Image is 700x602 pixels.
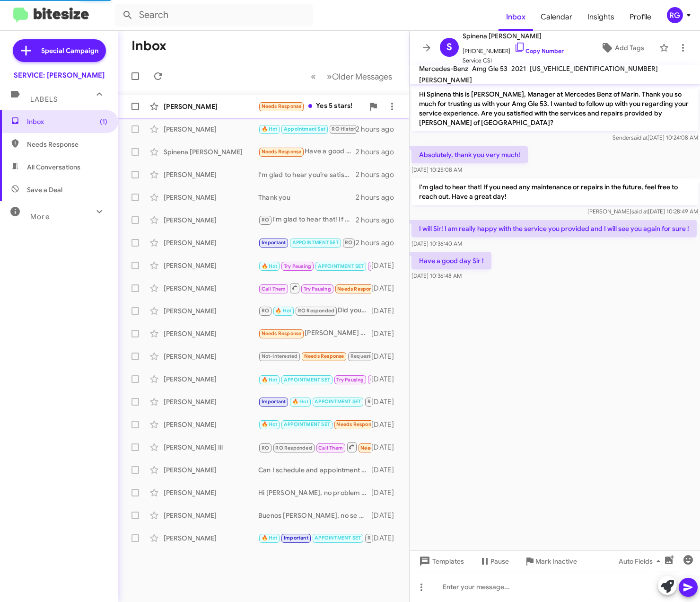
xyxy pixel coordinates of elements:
div: [PERSON_NAME] [164,329,258,338]
p: Have a good day Sir ! [411,252,491,269]
span: Mercedes-Benz [419,64,468,73]
div: 2 hours ago [356,238,402,248]
div: [DATE] [371,443,402,452]
span: Call Them [318,445,343,451]
div: [DATE] [371,283,402,293]
span: Needs Response [262,103,302,109]
span: All Conversations [27,162,80,172]
a: Profile [622,3,659,31]
span: Calendar [533,3,580,31]
span: APPOINTMENT SET [284,377,330,383]
span: Sender [DATE] 10:24:08 AM [612,134,698,141]
span: Important [262,239,286,246]
div: I understand. Let me know if you change your mind or if there's anything else I can assist you wi... [258,396,371,407]
div: 2 hours ago [356,124,402,134]
div: [DATE] [371,306,402,316]
div: [DATE] [371,511,402,520]
span: [PHONE_NUMBER] [463,42,564,56]
span: said at [631,134,647,141]
div: [PERSON_NAME] [164,420,258,429]
span: [DATE] 10:25:08 AM [411,166,462,173]
h1: Inbox [131,38,166,53]
span: said at [631,208,648,215]
span: 2021 [511,64,526,73]
div: [DATE] [371,465,402,475]
div: [DATE] [371,533,402,543]
button: Add Tags [589,39,655,56]
span: RO [262,308,269,314]
div: [PERSON_NAME] [164,306,258,316]
span: [DATE] 10:36:48 AM [411,272,462,279]
div: 2 hours ago [356,193,402,202]
span: RO Historic [367,398,395,405]
span: Mark Inactive [535,553,577,570]
span: APPOINTMENT SET [315,535,361,541]
span: RO Responded [298,308,334,314]
a: Insights [580,3,622,31]
div: [PERSON_NAME] [164,511,258,520]
div: [PERSON_NAME] [164,170,258,179]
span: APPOINTMENT SET [318,263,364,269]
span: Inbox [27,117,107,126]
span: Needs Response [262,330,302,336]
div: Hello, [PERSON_NAME]. I was dissatisfied with the service. 1. The code for the problem that was f... [258,351,371,362]
div: Thank you [258,193,356,202]
div: Honestly no it's always something that needs to be done I was going to see if it can be traded in [258,259,371,271]
div: [PERSON_NAME] Iii [164,443,258,452]
div: Hi [PERSON_NAME], no problem at all. When you’re ready, we’ll be here to help with your Mercedes-... [258,488,371,497]
div: [PERSON_NAME] [164,261,258,270]
span: [PERSON_NAME] [DATE] 10:28:49 AM [587,208,698,215]
div: [PERSON_NAME] [164,193,258,202]
div: Have a good day Sir ! [258,146,356,157]
button: Templates [410,553,472,570]
span: Needs Response [360,445,401,451]
span: » [327,71,332,82]
div: [PERSON_NAME] [164,465,258,475]
div: Inbound Call [258,441,371,453]
div: 2 hours ago [356,147,402,157]
span: Special Campaign [41,46,98,55]
a: Copy Number [514,47,564,54]
span: APPOINTMENT SET [292,239,339,246]
div: [DATE] [371,488,402,497]
span: Try Pausing [304,286,331,292]
div: [PERSON_NAME] [164,352,258,361]
span: Call Them [370,263,395,269]
span: RO Responded [275,445,312,451]
span: Add Tags [615,39,644,56]
span: 🔥 Hot [262,263,278,269]
div: [DATE] [371,329,402,338]
div: [PERSON_NAME] [164,215,258,225]
span: 🔥 Hot [262,535,278,541]
span: RO Historic [332,126,359,132]
p: Hi Spinena this is [PERSON_NAME], Manager at Mercedes Benz of Marin. Thank you so much for trusti... [411,86,698,131]
span: Needs Response [27,140,107,149]
div: [DATE] [371,397,402,407]
div: I'm glad to hear that! If you need to schedule your next service or have any questions, feel free... [258,214,356,225]
div: Buenos [PERSON_NAME], no se preocupe. Entiendo perfectamente, gracias por avisar. Cuando tenga un... [258,511,371,520]
span: « [311,71,316,82]
span: Try Pausing [284,263,311,269]
span: Pause [490,553,509,570]
span: Appointment Set [284,126,325,132]
span: Needs Response [304,353,344,359]
div: Did you want to get them replaced with us? [258,305,371,316]
span: Spinena [PERSON_NAME] [463,30,564,42]
span: RO [345,239,352,246]
button: Previous [305,67,322,86]
div: [PERSON_NAME], my tire light is on however the tire pressure is correct. Can I turn it off? [258,419,371,430]
p: I will Sir! I am really happy with the service you provided and I will see you again for sure ! [411,220,697,237]
div: Hi yes it was good. They do need to issue a credit for a service that I was billed for that they ... [258,282,371,294]
span: Requested Advisor Assist [350,353,413,359]
span: [US_VEHICLE_IDENTIFICATION_NUMBER] [530,64,658,73]
span: Older Messages [332,71,392,82]
div: Can I schedule and appointment for you? [258,465,371,475]
span: RO [262,217,269,223]
span: Templates [417,553,464,570]
div: [DATE] [371,420,402,429]
button: Auto Fields [611,553,672,570]
div: [DATE] [371,374,402,384]
button: Mark Inactive [516,553,585,570]
input: Search [114,4,313,27]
